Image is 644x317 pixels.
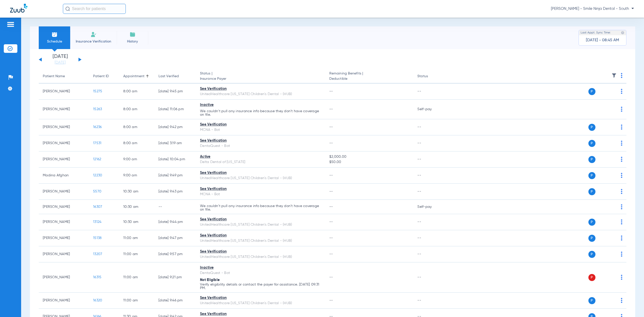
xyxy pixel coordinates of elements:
span: 12162 [93,157,101,161]
div: DentaQuest - Bot [200,270,321,276]
div: See Verification [200,233,321,238]
td: 11:00 AM [119,293,154,309]
span: -- [329,236,333,240]
td: 10:30 AM [119,184,154,200]
img: group-dot-blue.svg [621,141,622,146]
span: 16307 [93,205,102,209]
span: -- [329,90,333,93]
img: Manual Insurance Verification [91,31,97,37]
td: 8:00 AM [119,135,154,151]
span: 17531 [93,141,101,145]
div: Appointment [123,74,144,79]
img: group-dot-blue.svg [621,252,622,257]
span: P [588,140,595,147]
td: 11:00 AM [119,246,154,262]
span: 13124 [93,220,101,224]
td: [PERSON_NAME] [39,151,89,168]
span: P [588,188,595,195]
div: MCNA - Bot [200,127,321,133]
td: [PERSON_NAME] [39,246,89,262]
div: Delta Dental of [US_STATE] [200,160,321,165]
span: -- [329,141,333,145]
p: Verify eligibility details or contact the payer for assistance. [DATE] 09:31 PM. [200,283,321,290]
span: -- [329,107,333,111]
td: [DATE] 9:21 PM [154,262,196,293]
span: 16236 [93,125,102,129]
td: [DATE] 11:06 PM [154,100,196,119]
td: [DATE] 9:45 PM [154,84,196,100]
img: group-dot-blue.svg [621,107,622,112]
span: -- [329,220,333,224]
td: Self-pay [413,200,447,214]
div: See Verification [200,186,321,192]
td: [PERSON_NAME] [39,119,89,135]
td: [PERSON_NAME] [39,293,89,309]
td: -- [413,246,447,262]
img: group-dot-blue.svg [621,275,622,280]
div: Active [200,154,321,160]
div: Patient ID [93,74,109,79]
td: -- [413,168,447,184]
span: P [588,274,595,281]
div: UnitedHealthcare [US_STATE] Children's Dental - (HUB) [200,92,321,97]
span: -- [329,275,333,279]
div: Patient Name [43,74,65,79]
span: 15263 [93,107,102,111]
div: UnitedHealthcare [US_STATE] Children's Dental - (HUB) [200,238,321,244]
div: Patient ID [93,74,115,79]
img: group-dot-blue.svg [621,219,622,224]
img: group-dot-blue.svg [621,125,622,130]
span: P [588,156,595,163]
div: See Verification [200,170,321,176]
td: [DATE] 9:42 PM [154,119,196,135]
span: 12230 [93,174,102,177]
span: P [588,88,595,95]
td: [PERSON_NAME] [39,230,89,246]
div: See Verification [200,86,321,92]
td: 10:30 AM [119,200,154,214]
td: [DATE] 10:04 PM [154,151,196,168]
td: 8:00 AM [119,84,154,100]
img: group-dot-blue.svg [621,173,622,178]
div: Inactive [200,265,321,270]
span: $2,000.00 [329,154,409,160]
td: [DATE] 9:46 PM [154,293,196,309]
td: 8:00 AM [119,119,154,135]
td: -- [413,151,447,168]
img: group-dot-blue.svg [621,89,622,94]
span: -- [329,205,333,209]
img: filter.svg [612,73,617,78]
img: group-dot-blue.svg [621,235,622,241]
td: [PERSON_NAME] [39,135,89,151]
span: P [588,251,595,258]
th: Status [413,69,447,84]
div: UnitedHealthcare [US_STATE] Children's Dental - (HUB) [200,254,321,260]
div: Last Verified [158,74,179,79]
td: 9:00 AM [119,168,154,184]
td: -- [154,200,196,214]
li: [DATE] [45,54,75,65]
th: Status | [196,69,325,84]
td: [PERSON_NAME] [39,84,89,100]
td: 9:00 AM [119,151,154,168]
span: [DATE] - 08:45 AM [586,38,619,43]
span: Deductible [329,76,409,82]
img: Zuub Logo [10,4,27,13]
span: -- [329,299,333,302]
p: We couldn’t pull any insurance info because they don’t have coverage on file. [200,109,321,116]
span: History [120,39,144,44]
td: -- [413,293,447,309]
img: group-dot-blue.svg [621,73,622,78]
span: 16320 [93,299,102,302]
img: Search Icon [65,7,70,11]
td: -- [413,135,447,151]
img: last sync help info [621,31,624,34]
td: -- [413,230,447,246]
span: $50.00 [329,160,409,165]
div: See Verification [200,217,321,222]
td: [PERSON_NAME] [39,184,89,200]
td: [DATE] 9:43 PM [154,184,196,200]
div: Chat Widget [619,293,644,317]
td: [PERSON_NAME] [39,100,89,119]
img: hamburger-icon [7,21,15,27]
